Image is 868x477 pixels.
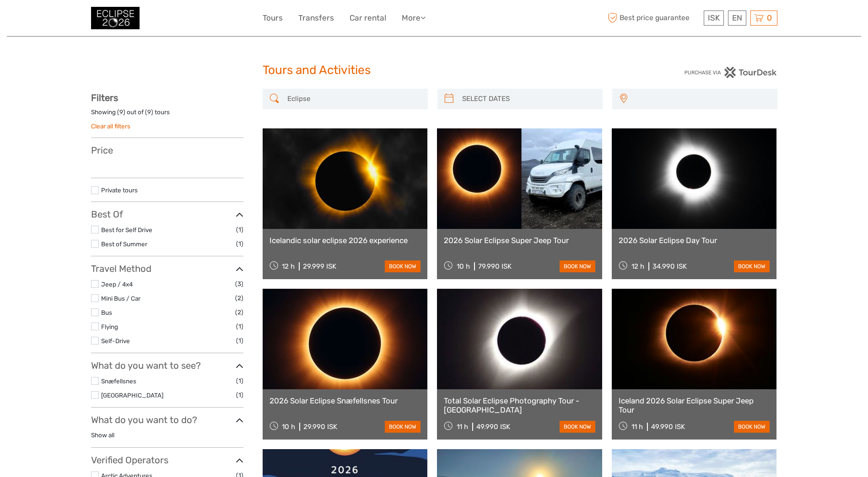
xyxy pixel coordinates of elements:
[236,390,243,400] span: (1)
[270,236,421,245] a: Icelandic solar eclipse 2026 experience
[101,309,112,316] a: Bus
[101,323,118,330] a: Flying
[631,262,644,270] span: 12 h
[631,423,643,431] span: 11 h
[236,238,243,249] span: (1)
[444,236,595,245] a: 2026 Solar Eclipse Super Jeep Tour
[91,122,130,130] a: Clear all filters
[91,414,243,425] h3: What do you want to do?
[147,108,151,117] label: 9
[101,226,152,233] a: Best for Self Drive
[270,396,421,405] a: 2026 Solar Eclipse Snæfellsnes Tour
[444,396,595,415] a: Total Solar Eclipse Photography Tour - [GEOGRAPHIC_DATA]
[235,293,243,303] span: (2)
[728,11,746,26] div: EN
[119,108,123,117] label: 9
[236,224,243,235] span: (1)
[619,236,770,245] a: 2026 Solar Eclipse Day Tour
[235,279,243,289] span: (3)
[476,423,510,431] div: 49.990 ISK
[350,11,386,25] a: Car rental
[91,108,243,122] div: Showing ( ) out of ( ) tours
[457,262,470,270] span: 10 h
[91,92,118,103] strong: Filters
[560,260,595,272] a: book now
[458,91,598,107] input: SELECT DATES
[91,7,140,29] img: 3312-44506bfc-dc02-416d-ac4c-c65cb0cf8db4_logo_small.jpg
[734,260,770,272] a: book now
[560,421,595,433] a: book now
[263,11,283,25] a: Tours
[478,262,512,270] div: 79.990 ISK
[282,262,295,270] span: 12 h
[402,11,426,25] a: More
[385,421,421,433] a: book now
[101,377,136,385] a: Snæfellsnes
[101,392,163,399] a: [GEOGRAPHIC_DATA]
[303,262,336,270] div: 29.999 ISK
[236,321,243,332] span: (1)
[734,421,770,433] a: book now
[235,307,243,318] span: (2)
[236,376,243,386] span: (1)
[619,396,770,415] a: Iceland 2026 Solar Eclipse Super Jeep Tour
[91,263,243,274] h3: Travel Method
[236,335,243,346] span: (1)
[91,209,243,220] h3: Best Of
[101,186,138,194] a: Private tours
[91,455,243,466] h3: Verified Operators
[263,63,606,78] h1: Tours and Activities
[303,423,337,431] div: 29.990 ISK
[101,240,147,248] a: Best of Summer
[101,337,130,344] a: Self-Drive
[282,423,295,431] span: 10 h
[652,262,687,270] div: 34.990 ISK
[91,431,114,439] a: Show all
[91,360,243,371] h3: What do you want to see?
[708,13,720,22] span: ISK
[284,91,423,107] input: SEARCH
[101,295,140,302] a: Mini Bus / Car
[385,260,421,272] a: book now
[457,423,468,431] span: 11 h
[91,145,243,156] h3: Price
[101,281,133,288] a: Jeep / 4x4
[651,423,685,431] div: 49.990 ISK
[684,67,777,78] img: PurchaseViaTourDesk.png
[766,13,773,22] span: 0
[298,11,334,25] a: Transfers
[606,11,701,26] span: Best price guarantee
